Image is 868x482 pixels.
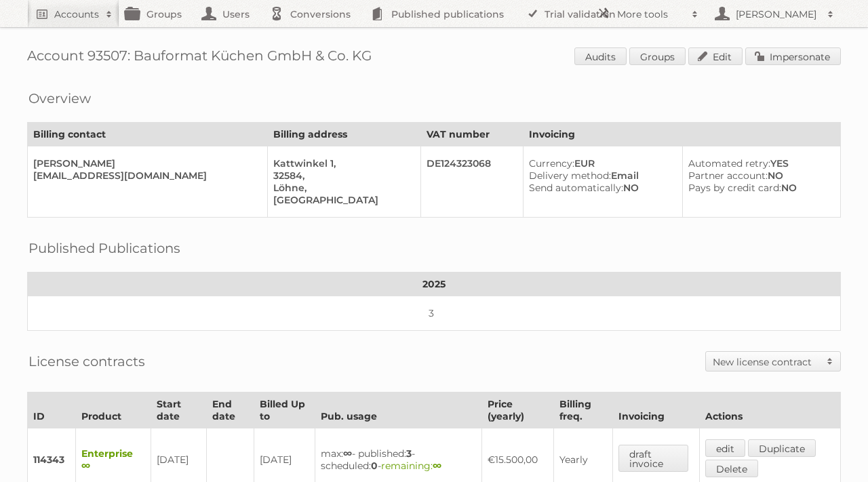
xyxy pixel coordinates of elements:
[688,169,829,182] div: NO
[713,355,820,369] h2: New license contract
[732,7,821,21] h2: [PERSON_NAME]
[629,47,686,65] a: Groups
[267,123,420,146] th: Billing address
[33,169,256,182] div: [EMAIL_ADDRESS][DOMAIN_NAME]
[688,157,770,169] span: Automated retry:
[54,7,99,21] h2: Accounts
[273,157,410,169] div: Kattwinkel 1,
[28,273,841,296] th: 2025
[617,7,685,21] h2: More tools
[523,123,840,146] th: Invoicing
[688,182,829,194] div: NO
[529,157,671,169] div: EUR
[820,352,840,371] span: Toggle
[688,169,768,182] span: Partner account:
[554,393,613,428] th: Billing freq.
[371,460,378,472] strong: 0
[33,157,256,169] div: [PERSON_NAME]
[273,182,410,194] div: Löhne,
[315,393,481,428] th: Pub. usage
[28,88,91,108] h2: Overview
[529,169,671,182] div: Email
[28,351,145,371] h2: License contracts
[688,157,829,169] div: YES
[207,393,254,428] th: End date
[420,146,523,218] td: DE124323068
[688,182,781,194] span: Pays by credit card:
[28,238,180,258] h2: Published Publications
[613,393,700,428] th: Invoicing
[28,123,268,146] th: Billing contact
[28,296,841,331] td: 3
[151,393,207,428] th: Start date
[688,47,743,65] a: Edit
[273,169,410,182] div: 32584,
[748,439,816,457] a: Duplicate
[273,194,410,206] div: [GEOGRAPHIC_DATA]
[28,393,76,428] th: ID
[705,439,745,457] a: edit
[618,445,688,472] a: draft invoice
[700,393,841,428] th: Actions
[529,157,574,169] span: Currency:
[76,393,151,428] th: Product
[343,447,352,460] strong: ∞
[433,460,441,472] strong: ∞
[406,447,412,460] strong: 3
[574,47,627,65] a: Audits
[529,182,623,194] span: Send automatically:
[706,352,840,371] a: New license contract
[745,47,841,65] a: Impersonate
[482,393,554,428] th: Price (yearly)
[705,460,758,477] a: Delete
[529,169,611,182] span: Delivery method:
[254,393,315,428] th: Billed Up to
[27,47,841,68] h1: Account 93507: Bauformat Küchen GmbH & Co. KG
[381,460,441,472] span: remaining:
[529,182,671,194] div: NO
[420,123,523,146] th: VAT number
